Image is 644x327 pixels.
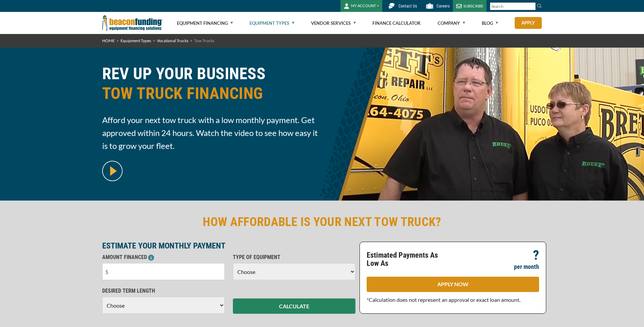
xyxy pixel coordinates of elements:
[399,4,417,8] span: Contact Us
[311,12,356,34] a: Vendor Services
[250,12,294,34] a: Equipment Types
[372,12,421,34] a: Finance Calculator
[529,4,534,9] a: Clear search text
[514,263,539,271] p: per month
[233,253,355,261] p: TYPE OF EQUIPMENT
[102,114,318,152] span: Afford your next tow truck with a low monthly payment. Get approved within 24 hours. Watch the vi...
[515,17,542,29] a: Apply
[157,38,188,43] a: Vocational Trucks
[367,251,449,268] p: Estimated Payments As Low As
[533,251,539,259] p: ?
[437,4,449,8] span: Careers
[367,277,539,292] a: APPLY NOW
[102,287,225,295] p: DESIRED TERM LENGTH
[177,12,233,34] a: Equipment Financing
[102,38,115,43] a: HOME
[490,2,536,10] input: Search
[102,253,225,261] p: AMOUNT FINANCED
[121,38,151,43] a: Equipment Types
[367,296,520,303] span: *Calculation does not represent an approval or exact loan amount.
[102,214,542,230] h2: HOW AFFORDABLE IS YOUR NEXT TOW TRUCK?
[102,161,123,181] img: video modal pop-up play button
[102,242,355,250] p: ESTIMATE YOUR MONTHLY PAYMENT
[102,84,318,103] span: TOW TRUCK FINANCING
[482,12,498,34] a: Blog
[233,298,355,314] button: CALCULATE
[194,38,214,43] span: Tow Trucks
[102,64,318,108] h1: REV UP YOUR BUSINESS
[102,12,163,34] img: Beacon Funding Corporation logo
[438,12,465,34] a: Company
[102,263,225,280] input: $
[537,3,542,8] img: Search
